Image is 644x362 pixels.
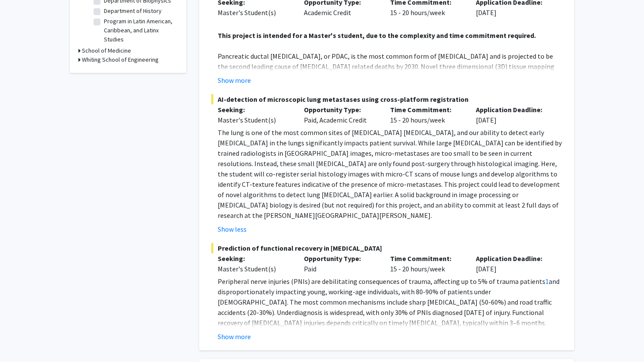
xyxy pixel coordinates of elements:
p: Pancreatic ductal [MEDICAL_DATA], or PDAC, is the most common form of [MEDICAL_DATA] and is proje... [218,51,562,123]
p: Time Commitment: [390,104,463,115]
div: Master's Student(s) [218,264,291,274]
button: Show less [218,224,247,234]
p: Opportunity Type: [304,253,377,264]
p: Application Deadline: [476,253,549,264]
div: 15 - 20 hours/week [384,104,470,125]
div: Paid, Academic Credit [297,104,384,125]
p: Seeking: [218,104,291,115]
span: AI-detection of microscopic lung metastases using cross-platform registration [211,94,562,104]
p: Opportunity Type: [304,104,377,115]
strong: This project is intended for a Master's student, due to the complexity and time commitment required. [218,31,536,40]
div: Paid [297,253,384,274]
div: [DATE] [469,104,556,125]
h3: School of Medicine [82,46,131,55]
button: Show more [218,75,251,85]
label: Program in Latin American, Caribbean, and Latinx Studies [104,17,175,44]
button: Show more [218,331,251,342]
div: Master's Student(s) [218,115,291,125]
iframe: Chat [6,323,37,356]
span: and disproportionately impacting young, working-age individuals, with 80-90% of patients under [D... [218,277,560,327]
span: Peripheral nerve injuries (PNIs) are debilitating consequences of trauma, affecting up to 5% of t... [218,277,545,286]
a: 1 [545,277,549,286]
p: Application Deadline: [476,104,549,115]
p: Seeking: [218,253,291,264]
p: The lung is one of the most common sites of [MEDICAL_DATA] [MEDICAL_DATA], and our ability to det... [218,127,562,220]
div: [DATE] [469,253,556,274]
h3: Whiting School of Engineering [82,55,159,64]
span: Prediction of functional recovery in [MEDICAL_DATA] [211,243,562,253]
div: 15 - 20 hours/week [384,253,470,274]
p: Time Commitment: [390,253,463,264]
label: Department of History [104,6,162,16]
div: Master's Student(s) [218,7,291,18]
